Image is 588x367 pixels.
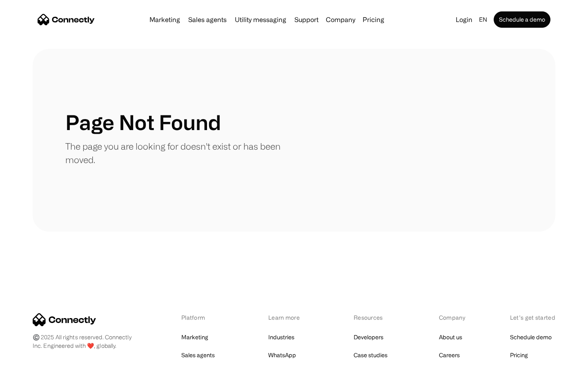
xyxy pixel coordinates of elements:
[354,313,396,322] div: Resources
[268,349,296,361] a: WhatsApp
[185,16,230,23] a: Sales agents
[439,313,468,322] div: Company
[439,332,462,343] a: About us
[8,352,49,364] aside: Language selected: English
[354,349,388,361] a: Case studies
[16,353,49,364] ul: Language list
[359,16,388,23] a: Pricing
[479,14,487,25] div: en
[181,332,208,343] a: Marketing
[65,139,294,166] p: The page you are looking for doesn't exist or has been moved.
[354,332,383,343] a: Developers
[510,332,552,343] a: Schedule demo
[181,313,226,322] div: Platform
[494,11,550,28] a: Schedule a demo
[510,313,555,322] div: Let’s get started
[232,16,290,23] a: Utility messaging
[326,14,355,25] div: Company
[510,349,528,361] a: Pricing
[181,349,215,361] a: Sales agents
[268,332,294,343] a: Industries
[452,14,476,25] a: Login
[291,16,322,23] a: Support
[65,110,221,135] h1: Page Not Found
[268,313,311,322] div: Learn more
[439,349,460,361] a: Careers
[146,16,183,23] a: Marketing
